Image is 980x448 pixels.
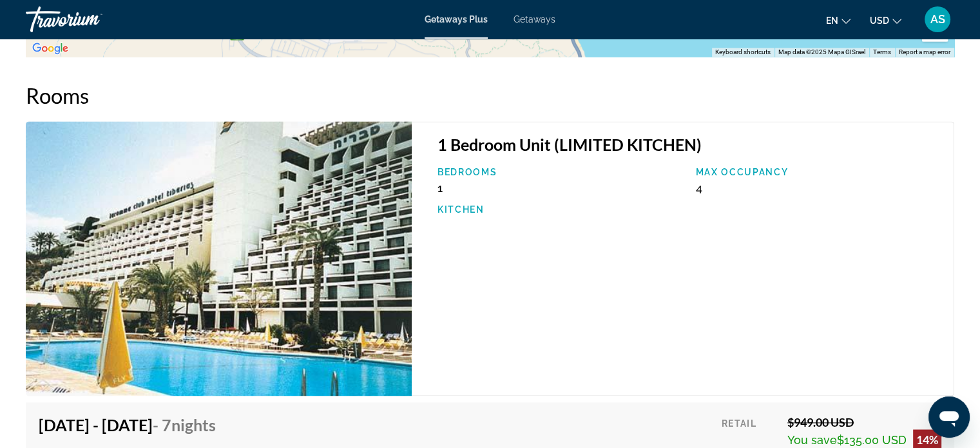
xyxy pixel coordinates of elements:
span: en [826,15,838,26]
a: Getaways [514,14,555,24]
span: - 7 [153,415,216,434]
h4: [DATE] - [DATE] [39,415,216,434]
button: User Menu [921,6,954,33]
span: 4 [695,181,702,195]
span: Map data ©2025 Mapa GISrael [778,48,865,55]
span: AS [930,13,945,26]
img: Google [29,40,72,57]
p: Max Occupancy [695,167,941,177]
iframe: Button to launch messaging window [928,396,970,438]
span: 1 [437,181,443,195]
p: Kitchen [437,204,683,215]
span: Nights [171,415,216,434]
h2: Rooms [26,83,954,108]
div: $949.00 USD [787,415,941,429]
a: Report a map error [899,48,950,55]
a: Open this area in Google Maps (opens a new window) [29,40,72,57]
span: You save [787,433,837,447]
h3: 1 Bedroom Unit (LIMITED KITCHEN) [437,135,941,154]
button: Keyboard shortcuts [715,48,771,57]
a: Terms (opens in new tab) [873,48,891,55]
span: USD [870,15,889,26]
a: Travorium [26,3,155,36]
button: Change currency [870,11,901,30]
button: Change language [826,11,850,30]
span: $135.00 USD [837,433,907,447]
a: Getaways Plus [425,14,488,24]
p: Bedrooms [437,167,683,177]
img: ii_lch1.jpg [26,121,412,396]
